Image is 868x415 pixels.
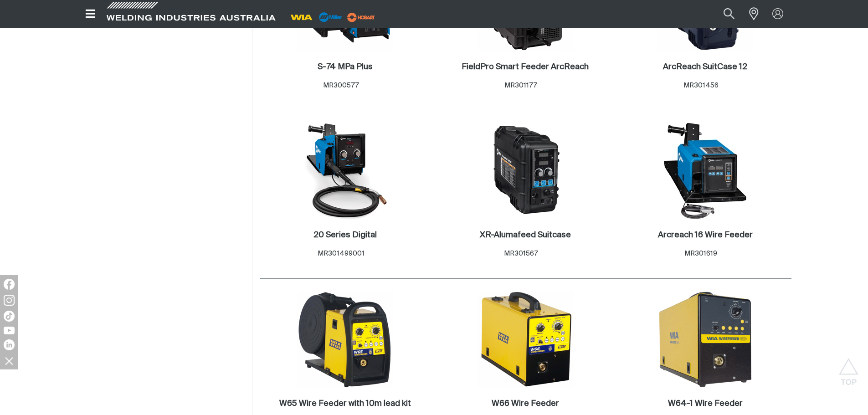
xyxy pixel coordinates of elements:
img: Arcreach 16 Wire Feeder [657,122,754,220]
a: W64-1 Wire Feeder [668,399,743,409]
span: MR301177 [504,82,537,89]
img: miller [344,10,378,24]
a: miller [344,14,378,20]
img: hide socials [1,353,17,369]
img: LinkedIn [4,339,15,350]
h2: S-74 MPa Plus [318,63,373,71]
img: Facebook [4,279,15,290]
img: XR-Alumafeed Suitcase [477,122,574,220]
a: ArcReach SuitCase 12 [663,62,747,72]
span: MR301567 [504,250,538,257]
img: 20 Series Digital [297,122,394,220]
button: Search products [714,4,745,24]
h2: XR-Alumafeed Suitcase [480,231,571,239]
a: XR-Alumafeed Suitcase [480,230,571,241]
span: MR300577 [323,82,359,89]
img: W64-1 Wire Feeder [657,291,754,388]
span: MR301619 [684,250,717,257]
a: Arcreach 16 Wire Feeder [658,230,753,241]
img: TikTok [4,311,15,322]
h2: W64-1 Wire Feeder [668,400,743,408]
a: S-74 MPa Plus [318,62,373,72]
img: YouTube [4,327,15,334]
h2: W66 Wire Feeder [492,400,559,408]
a: W66 Wire Feeder [492,399,559,409]
a: 20 Series Digital [313,230,377,241]
button: Scroll to top [838,358,859,379]
input: Product name or item number... [702,4,744,24]
h2: FieldPro Smart Feeder ArcReach [462,63,589,71]
span: MR301499001 [318,250,365,257]
img: Instagram [4,295,15,306]
a: W65 Wire Feeder with 10m lead kit [279,399,411,409]
h2: Arcreach 16 Wire Feeder [658,231,753,239]
a: FieldPro Smart Feeder ArcReach [462,62,589,72]
img: W66 Wire Feeder [477,291,574,388]
h2: ArcReach SuitCase 12 [663,63,747,71]
span: MR301456 [683,82,719,89]
img: W65 Wire Feeder with 10m lead kit [297,291,394,388]
h2: W65 Wire Feeder with 10m lead kit [279,400,411,408]
h2: 20 Series Digital [313,231,377,239]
